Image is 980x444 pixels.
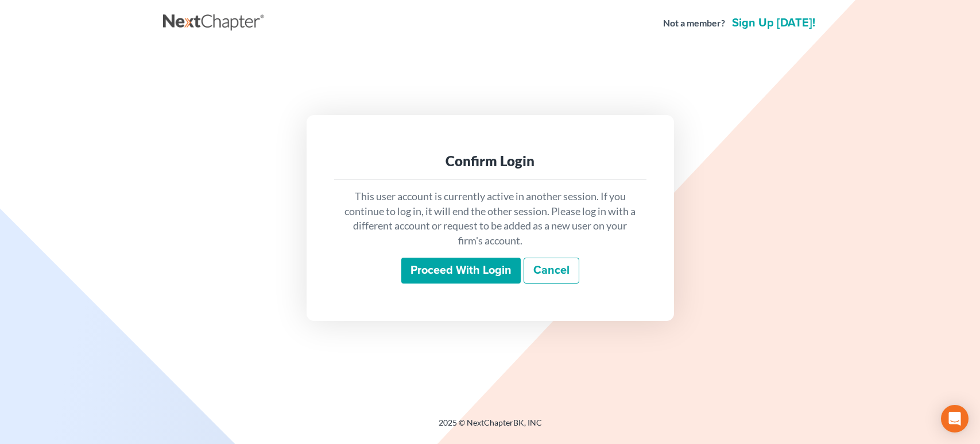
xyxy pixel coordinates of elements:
p: This user account is currently active in another session. If you continue to log in, it will end ... [343,189,637,248]
input: Proceed with login [401,258,521,284]
a: Cancel [524,258,579,284]
a: Sign up [DATE]! [730,17,818,29]
strong: Not a member? [663,17,725,30]
div: Confirm Login [343,152,637,170]
div: Open Intercom Messenger [941,405,969,432]
div: 2025 © NextChapterBK, INC [163,417,818,438]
